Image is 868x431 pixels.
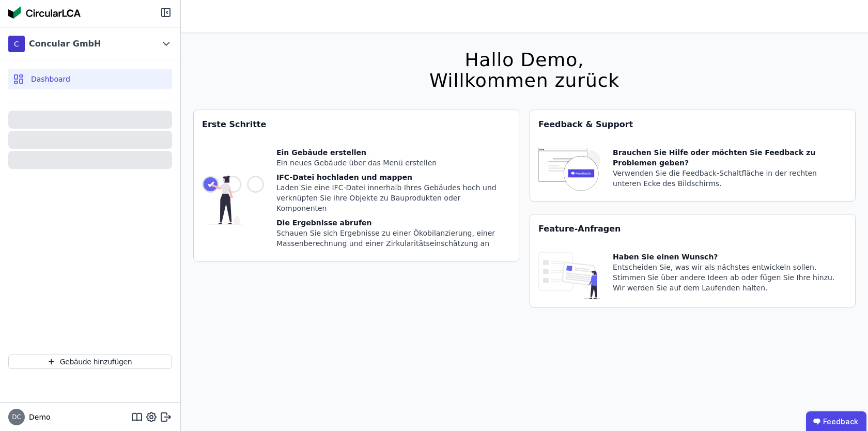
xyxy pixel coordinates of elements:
[194,110,519,139] div: Erste Schritte
[276,182,510,213] div: Laden Sie eine IFC-Datei innerhalb Ihres Gebäudes hoch und verknüpfen Sie ihre Objekte zu Bauprod...
[538,252,600,299] img: feature_request_tile-UiXE1qGU.svg
[8,36,25,52] div: C
[429,50,619,70] div: Hallo Demo,
[8,355,172,369] button: Gebäude hinzufügen
[538,147,600,193] img: feedback-icon-HCTs5lye.svg
[276,147,510,158] div: Ein Gebäude erstellen
[8,6,81,19] img: Concular
[530,110,855,139] div: Feedback & Support
[202,147,264,253] img: getting_started_tile-DrF_GRSv.svg
[613,168,847,189] div: Verwenden Sie die Feedback-Schaltfläche in der rechten unteren Ecke des Bildschirms.
[613,147,847,168] div: Brauchen Sie Hilfe oder möchten Sie Feedback zu Problemen geben?
[613,262,847,293] div: Entscheiden Sie, was wir als nächstes entwickeln sollen. Stimmen Sie über andere Ideen ab oder fü...
[12,414,21,420] span: DC
[276,158,510,168] div: Ein neues Gebäude über das Menü erstellen
[31,74,70,84] span: Dashboard
[276,228,510,249] div: Schauen Sie sich Ergebnisse zu einer Ökobilanzierung, einer Massenberechnung und einer Zirkularit...
[276,172,510,182] div: IFC-Datei hochladen und mappen
[530,214,855,243] div: Feature-Anfragen
[613,252,847,262] div: Haben Sie einen Wunsch?
[429,70,619,91] div: Willkommen zurück
[25,412,51,422] span: Demo
[276,218,510,228] div: Die Ergebnisse abrufen
[29,38,101,50] div: Concular GmbH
